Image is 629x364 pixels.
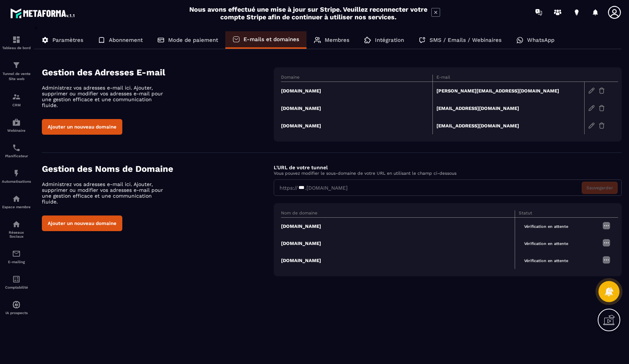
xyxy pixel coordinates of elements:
div: > [34,24,622,287]
p: Abonnement [109,37,143,43]
img: automations [12,118,21,127]
a: formationformationTunnel de vente Site web [2,55,31,87]
p: E-mails et domaines [244,36,299,43]
h2: Nous avons effectué une mise à jour sur Stripe. Veuillez reconnecter votre compte Stripe afin de ... [189,5,428,21]
p: IA prospects [2,311,31,315]
td: [DOMAIN_NAME] [281,252,515,269]
p: Mode de paiement [168,37,218,43]
img: scheduler [12,143,21,152]
a: social-networksocial-networkRéseaux Sociaux [2,214,31,244]
td: [DOMAIN_NAME] [281,99,433,117]
img: more [602,256,611,264]
th: Statut [515,210,598,218]
p: WhatsApp [527,37,554,43]
td: [DOMAIN_NAME] [281,82,433,100]
img: formation [12,35,21,44]
td: [EMAIL_ADDRESS][DOMAIN_NAME] [433,117,585,134]
img: trash-gr.2c9399ab.svg [598,87,605,94]
a: formationformationCRM [2,87,31,112]
img: accountant [12,275,21,284]
img: edit-gr.78e3acdd.svg [588,105,595,111]
p: Espace membre [2,205,31,209]
p: Comptabilité [2,285,31,289]
img: trash-gr.2c9399ab.svg [598,105,605,111]
img: edit-gr.78e3acdd.svg [588,122,595,129]
p: Automatisations [2,179,31,183]
p: Webinaire [2,128,31,132]
a: automationsautomationsEspace membre [2,189,31,214]
img: edit-gr.78e3acdd.svg [588,87,595,94]
button: Ajouter un nouveau domaine [42,119,122,135]
p: Administrez vos adresses e-mail ici. Ajouter, supprimer ou modifier vos adresses e-mail pour une ... [42,85,169,108]
img: automations [12,194,21,203]
th: Nom de domaine [281,210,515,218]
span: Vérification en attente [519,257,574,265]
p: SMS / Emails / Webinaires [430,37,502,43]
img: social-network [12,220,21,229]
td: [DOMAIN_NAME] [281,235,515,252]
a: emailemailE-mailing [2,244,31,269]
td: [DOMAIN_NAME] [281,117,433,134]
td: [DOMAIN_NAME] [281,218,515,235]
td: [PERSON_NAME][EMAIL_ADDRESS][DOMAIN_NAME] [433,82,585,100]
p: Intégration [375,37,404,43]
p: Paramètres [52,37,83,43]
img: automations [12,169,21,178]
span: Vérification en attente [519,240,574,248]
a: schedulerschedulerPlanificateur [2,138,31,163]
img: automations [12,300,21,309]
a: automationsautomationsWebinaire [2,112,31,138]
p: Tableau de bord [2,46,31,50]
img: logo [10,7,76,20]
th: Domaine [281,75,433,82]
img: trash-gr.2c9399ab.svg [598,122,605,129]
a: automationsautomationsAutomatisations [2,163,31,189]
span: Vérification en attente [519,222,574,231]
a: accountantaccountantComptabilité [2,269,31,295]
p: Planificateur [2,154,31,158]
p: Réseaux Sociaux [2,230,31,238]
p: Membres [325,37,349,43]
p: Administrez vos adresses e-mail ici. Ajouter, supprimer ou modifier vos adresses e-mail pour une ... [42,181,169,205]
img: more [602,221,611,230]
h4: Gestion des Noms de Domaine [42,164,274,174]
img: email [12,249,21,258]
button: Ajouter un nouveau domaine [42,215,122,231]
p: CRM [2,103,31,107]
img: more [602,238,611,247]
label: L'URL de votre tunnel [274,165,328,170]
p: Vous pouvez modifier le sous-domaine de votre URL en utilisant le champ ci-dessous [274,171,622,176]
p: E-mailing [2,260,31,264]
p: Tunnel de vente Site web [2,71,31,82]
th: E-mail [433,75,585,82]
img: formation [12,61,21,70]
td: [EMAIL_ADDRESS][DOMAIN_NAME] [433,99,585,117]
a: formationformationTableau de bord [2,30,31,55]
h4: Gestion des Adresses E-mail [42,67,274,78]
img: formation [12,92,21,101]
